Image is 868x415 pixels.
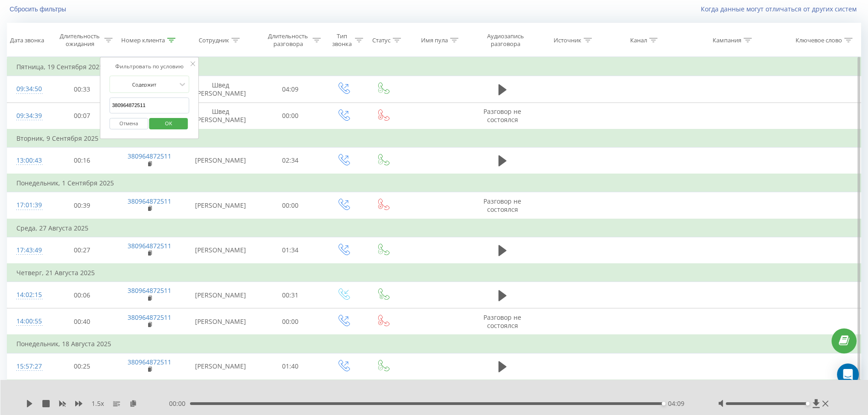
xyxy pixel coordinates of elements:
button: OK [149,118,188,129]
a: 380964872511 [128,152,171,160]
a: 380964872511 [128,313,171,322]
a: 380964872511 [128,197,171,205]
div: Имя пула [421,36,448,44]
td: Пятница, 19 Сентября 2025 [7,58,861,76]
div: Статус [372,36,390,44]
td: Швед [PERSON_NAME] [184,76,257,102]
td: Вторник, 9 Сентября 2025 [7,129,861,148]
a: 380964872511 [128,358,171,366]
span: OK [156,116,181,130]
div: Номер клиента [121,36,165,44]
a: Когда данные могут отличаться от других систем [701,5,861,13]
td: 01:40 [257,353,324,380]
div: Сотрудник [199,36,229,44]
div: 17:43:49 [16,241,40,259]
a: 380964872511 [128,241,171,250]
div: Канал [630,36,647,44]
td: 00:00 [257,308,324,335]
td: 00:40 [49,308,115,335]
div: Accessibility label [806,402,810,405]
div: Аудиозапись разговора [479,32,532,48]
td: Швед [PERSON_NAME] [184,102,257,129]
td: [PERSON_NAME] [184,147,257,174]
td: 00:07 [49,102,115,129]
td: 00:25 [49,353,115,380]
span: 04:09 [668,399,684,408]
div: Ключевое слово [796,36,842,44]
div: 09:34:50 [16,80,40,98]
td: 00:00 [257,102,324,129]
div: 14:00:55 [16,313,40,330]
div: Кампания [713,36,741,44]
button: Сбросить фильтры [7,5,71,13]
td: [PERSON_NAME] [184,237,257,264]
div: Длительность ожидания [57,32,103,48]
button: Отмена [109,118,148,129]
span: 1.5 x [92,399,104,408]
div: Accessibility label [662,402,665,405]
td: 04:09 [257,76,324,102]
div: 17:01:39 [16,196,40,214]
td: 02:34 [257,147,324,174]
td: 00:27 [49,237,115,264]
div: Тип звонка [331,32,353,48]
div: Источник [554,36,581,44]
td: Понедельник, 1 Сентября 2025 [7,174,861,192]
td: 00:00 [257,192,324,219]
span: Разговор не состоялся [483,107,521,124]
td: 00:16 [49,147,115,174]
div: 15:57:27 [16,358,40,375]
div: Длительность разговора [266,32,311,48]
div: Дата звонка [10,36,44,44]
td: Четверг, 21 Августа 2025 [7,264,861,282]
span: Разговор не состоялся [483,197,521,214]
span: 00:00 [169,399,190,408]
td: [PERSON_NAME] [184,353,257,380]
td: 00:39 [49,192,115,219]
span: Разговор не состоялся [483,313,521,330]
td: 00:33 [49,76,115,102]
td: 00:06 [49,282,115,308]
td: [PERSON_NAME] [184,308,257,335]
div: Open Intercom Messenger [837,364,859,385]
a: 380964872511 [128,286,171,295]
td: Среда, 27 Августа 2025 [7,219,861,237]
div: 09:34:39 [16,107,40,125]
div: 13:00:43 [16,152,40,169]
td: 00:31 [257,282,324,308]
input: Введите значение [109,97,190,113]
td: 01:34 [257,237,324,264]
td: [PERSON_NAME] [184,282,257,308]
div: 14:02:15 [16,286,40,304]
td: [PERSON_NAME] [184,192,257,219]
td: Понедельник, 18 Августа 2025 [7,335,861,353]
div: Фильтровать по условию [109,62,190,71]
